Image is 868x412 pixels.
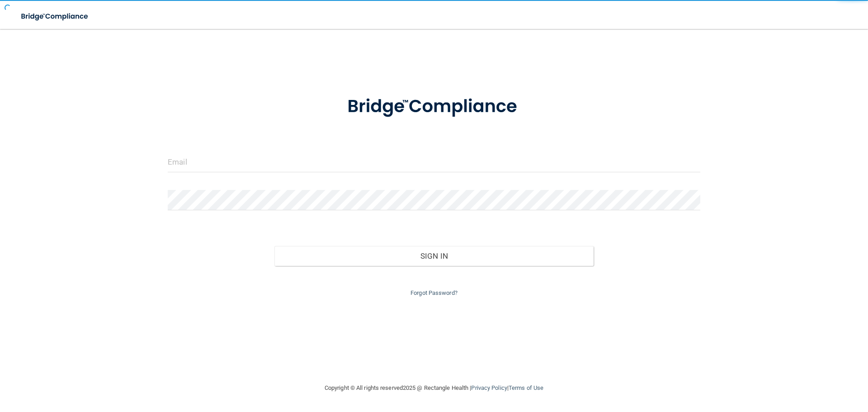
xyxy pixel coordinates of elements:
button: Sign In [274,246,594,266]
div: Copyright © All rights reserved 2025 @ Rectangle Health | | [269,374,599,403]
input: Email [168,152,700,172]
a: Forgot Password? [410,289,458,296]
img: bridge_compliance_login_screen.278c3ca4.svg [329,83,539,130]
a: Privacy Policy [471,384,507,391]
img: bridge_compliance_login_screen.278c3ca4.svg [14,7,97,26]
a: Terms of Use [509,384,543,391]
